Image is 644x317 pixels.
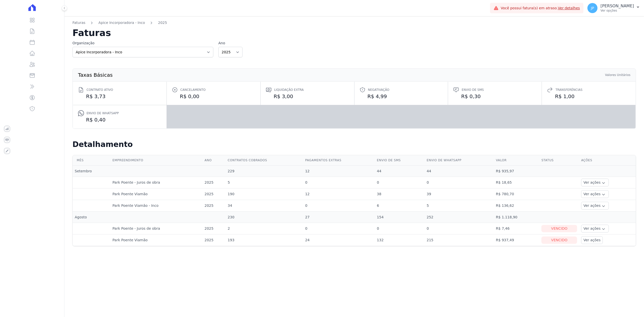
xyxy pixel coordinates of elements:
td: 0 [375,177,425,188]
th: Status [539,155,579,166]
dd: R$ 0,40 [78,116,162,123]
a: Faturas [72,20,85,25]
td: 38 [375,188,425,200]
dd: R$ 0,30 [453,93,537,100]
th: Valor [494,155,539,166]
td: Park Poente Viamão [110,234,203,246]
h2: Detalhamento [72,140,636,149]
td: Park Poente - Juros de obra [110,223,203,234]
button: Ver ações [581,190,609,198]
td: R$ 7,46 [494,223,539,234]
button: JP [PERSON_NAME] Ver opções [583,1,644,15]
span: Contrato ativo [87,87,113,92]
td: 39 [425,188,494,200]
td: 24 [303,234,375,246]
a: Apice Incorporadora - Inco [98,20,145,25]
td: 193 [226,234,303,246]
td: 0 [425,177,494,188]
th: Valores Unitários [605,73,631,77]
button: Ver ações [581,236,603,244]
th: Ações [579,155,636,166]
td: R$ 935,97 [494,166,539,177]
td: 252 [425,212,494,223]
th: Taxas Básicas [78,73,113,77]
td: 5 [226,177,303,188]
a: 2025 [158,20,167,25]
td: 12 [303,166,375,177]
td: 0 [375,223,425,234]
td: 27 [303,212,375,223]
dd: R$ 3,00 [266,93,349,100]
td: 0 [303,177,375,188]
td: 0 [303,223,375,234]
td: Park Poente - Juros de obra [110,177,203,188]
dd: R$ 3,73 [78,93,162,100]
td: Park Poente Viamão [110,188,203,200]
span: Você possui fatura(s) em atraso. [501,6,580,11]
td: 2025 [203,200,226,212]
dd: R$ 4,99 [359,93,443,100]
button: Ver ações [581,202,609,210]
td: 12 [303,188,375,200]
th: Envio de Whatsapp [425,155,494,166]
td: R$ 780,70 [494,188,539,200]
button: Ver ações [581,179,609,186]
td: 2025 [203,223,226,234]
th: Pagamentos extras [303,155,375,166]
td: 154 [375,212,425,223]
td: Setembro [73,166,110,177]
nav: Breadcrumb [72,20,636,28]
div: Vencido [541,225,577,232]
td: 230 [226,212,303,223]
td: R$ 937,49 [494,234,539,246]
td: 190 [226,188,303,200]
td: 5 [425,200,494,212]
a: Ver detalhes [558,6,580,10]
dd: R$ 1,00 [547,93,630,100]
td: 0 [425,223,494,234]
td: 2025 [203,188,226,200]
span: Envio de Whatsapp [87,111,119,116]
label: Organização [72,41,213,46]
td: Agosto [73,212,110,223]
p: Ver opções [600,9,634,13]
td: Park Poente Viamão - Inco [110,200,203,212]
td: 215 [425,234,494,246]
span: Cancelamento [180,87,206,92]
td: 132 [375,234,425,246]
td: 0 [303,200,375,212]
td: 34 [226,200,303,212]
p: [PERSON_NAME] [600,4,634,9]
button: Ver ações [581,225,609,232]
th: Mês [73,155,110,166]
td: 2025 [203,177,226,188]
td: R$ 136,62 [494,200,539,212]
span: Liquidação extra [274,87,304,92]
span: Negativação [368,87,389,92]
th: Contratos cobrados [226,155,303,166]
td: R$ 1.118,90 [494,212,539,223]
th: Ano [203,155,226,166]
label: Ano [218,41,243,46]
td: 44 [375,166,425,177]
th: Empreendimento [110,155,203,166]
div: Vencido [541,236,577,244]
td: 2 [226,223,303,234]
span: Transferências [555,87,582,92]
td: 6 [375,200,425,212]
dd: R$ 0,00 [172,93,255,100]
span: JP [591,6,594,10]
td: 44 [425,166,494,177]
td: 2025 [203,234,226,246]
h2: Faturas [72,28,636,37]
th: Envio de SMS [375,155,425,166]
span: Envio de SMS [462,87,484,92]
td: R$ 18,65 [494,177,539,188]
td: 229 [226,166,303,177]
